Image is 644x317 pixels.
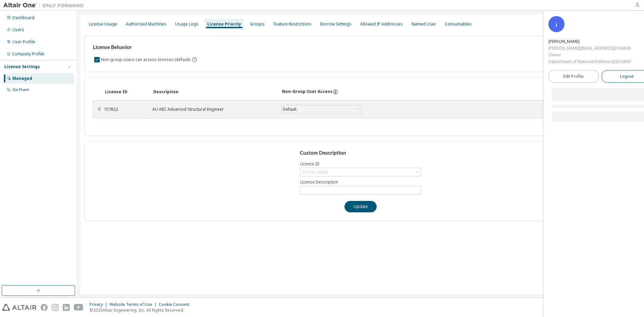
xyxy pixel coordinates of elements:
[548,38,631,45] div: jason grant
[12,39,35,45] div: User Profile
[281,105,361,113] div: Default
[153,89,274,95] div: Description
[12,51,44,57] div: Company Profile
[563,74,584,79] span: Edit Profile
[90,307,193,313] p: © 2025 Altair Engineering, Inc. All Rights Reserved.
[548,52,631,58] div: Owner
[175,21,199,27] div: Usage Logs
[300,161,421,167] label: Licence ID
[548,70,599,83] a: Edit Profile
[4,64,40,69] div: License Settings
[12,87,29,93] div: On Prem
[105,89,145,95] div: License ID
[445,21,472,27] div: Consumables
[320,21,352,27] div: Borrow Settings
[250,21,265,27] div: Groups
[109,302,159,307] div: Website Terms of Use
[301,168,421,176] div: Click to select
[159,302,193,307] div: Cookie Consent
[104,107,144,112] div: 157822
[101,56,192,64] label: Non-group users can access licenses (default)
[412,21,436,27] div: Named User
[300,150,422,156] h3: Custom Description
[93,44,197,51] h3: License Behavior
[89,21,117,27] div: License Usage
[360,21,403,27] div: Allowed IP Addresses
[556,21,557,27] span: j
[273,21,312,27] div: Feature Restrictions
[207,21,241,27] div: License Priority
[63,304,70,311] img: linkedin.svg
[620,73,634,80] span: Logout
[126,21,166,27] div: Authorized Machines
[41,304,48,311] img: facebook.svg
[90,302,109,307] div: Privacy
[344,201,377,212] button: Update
[52,304,59,311] img: instagram.svg
[12,27,24,33] div: Users
[97,107,101,112] div: ⠿
[152,107,273,112] div: AU AEC Advanced Structural Engineer
[74,304,84,311] img: youtube.svg
[192,57,198,63] svg: By default any user not assigned to any group can access any license. Turn this setting off to di...
[302,169,328,175] div: Click to select
[3,2,87,9] img: Altair One
[548,58,631,65] div: Department of National Defence [GEOGRAPHIC_DATA]
[12,15,35,20] div: Dashboard
[548,45,631,52] div: [PERSON_NAME][EMAIL_ADDRESS][DOMAIN_NAME]
[2,304,37,311] img: altair_logo.svg
[282,106,298,113] div: Default
[12,76,32,81] div: Managed
[282,89,332,95] div: Non-Group User Access
[300,179,421,185] label: License Description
